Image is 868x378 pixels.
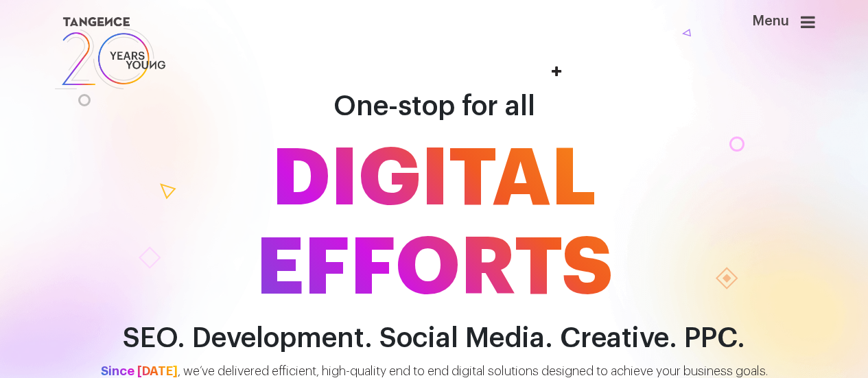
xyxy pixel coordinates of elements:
[101,365,178,377] span: Since [DATE]
[43,323,825,354] h2: SEO. Development. Social Media. Creative. PPC.
[43,134,825,313] span: DIGITAL EFFORTS
[54,14,167,93] img: logo SVG
[333,93,535,120] span: One-stop for all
